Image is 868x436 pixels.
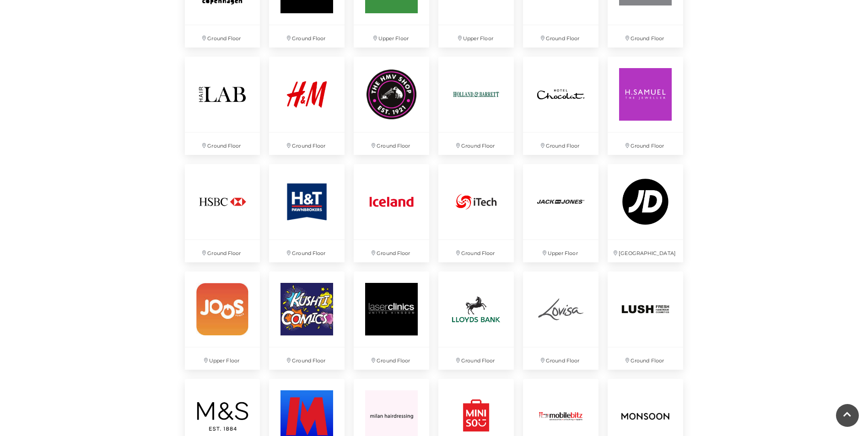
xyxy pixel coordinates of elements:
p: Ground Floor [354,133,429,155]
p: Upper Floor [438,25,514,48]
a: Ground Floor [434,52,518,160]
p: Ground Floor [354,240,429,262]
p: Ground Floor [438,240,514,262]
a: Upper Floor [518,160,603,267]
p: Upper Floor [185,347,260,370]
p: Ground Floor [185,240,260,262]
p: Ground Floor [354,347,429,370]
p: Ground Floor [438,133,514,155]
a: Laser Clinic Ground Floor [349,267,434,374]
p: [GEOGRAPHIC_DATA] [608,240,683,262]
a: Ground Floor [264,267,349,374]
a: Ground Floor [264,160,349,267]
p: Upper Floor [523,240,598,262]
p: Ground Floor [438,347,514,370]
p: Ground Floor [523,347,598,370]
a: Ground Floor [264,52,349,160]
a: Ground Floor [434,160,518,267]
p: Upper Floor [354,25,429,48]
a: Ground Floor [180,160,265,267]
a: Ground Floor [518,267,603,374]
p: Ground Floor [523,25,598,48]
p: Ground Floor [269,347,345,370]
a: Ground Floor [180,52,265,160]
p: Ground Floor [269,240,345,262]
p: Ground Floor [269,133,345,155]
p: Ground Floor [608,133,683,155]
a: Ground Floor [603,52,688,160]
p: Ground Floor [185,25,260,48]
a: Upper Floor [180,267,265,374]
a: Ground Floor [349,160,434,267]
p: Ground Floor [523,133,598,155]
p: Ground Floor [269,25,345,48]
a: [GEOGRAPHIC_DATA] [603,160,688,267]
a: Ground Floor [603,267,688,374]
p: Ground Floor [608,347,683,370]
img: Laser Clinic [354,271,429,347]
a: Ground Floor [349,52,434,160]
a: Ground Floor [518,52,603,160]
p: Ground Floor [608,25,683,48]
a: Ground Floor [434,267,518,374]
p: Ground Floor [185,133,260,155]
